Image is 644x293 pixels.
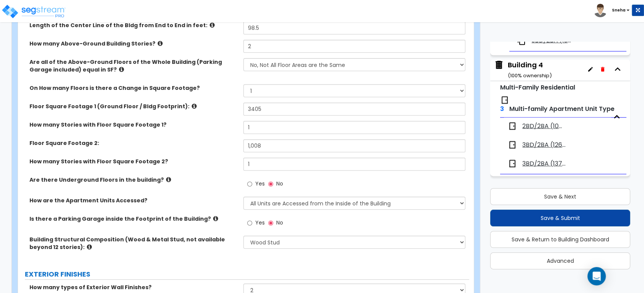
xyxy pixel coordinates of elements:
b: Sneha [612,7,626,13]
div: Building 4 [508,60,552,80]
img: door.png [508,122,517,131]
label: Floor Square Footage 2: [29,139,238,147]
input: No [268,219,273,227]
i: click for more info! [166,177,171,182]
img: door.png [508,140,517,150]
button: Advanced [490,252,630,269]
span: Multi-family Apartment Unit Type [509,104,615,113]
i: click for more info! [119,67,124,72]
label: Are there Underground Floors in the building? [29,176,238,184]
button: Save & Next [490,188,630,205]
div: Open Intercom Messenger [587,267,606,285]
i: click for more info! [158,41,163,46]
span: 3BD/2BA (1376 SF) [522,160,569,168]
label: How are the Apartment Units Accessed? [29,197,238,204]
input: Yes [247,180,252,188]
label: EXTERIOR FINISHES [25,269,469,279]
span: Building 4 [494,60,552,80]
label: How many Above-Ground Building Stories? [29,40,238,47]
span: 2BD/2BA (1085 SF) [522,122,562,131]
button: Save & Return to Building Dashboard [490,231,630,248]
label: Length of the Center Line of the Bldg from End to End in feet: [29,21,238,29]
i: click for more info! [192,103,197,109]
img: door.png [508,159,517,168]
img: logo_pro_r.png [1,4,66,19]
button: Save & Submit [490,210,630,226]
img: door.png [500,96,509,105]
small: Multi-Family Residential [500,83,575,92]
label: How many Stories with Floor Square Footage 1? [29,121,238,129]
i: click for more info! [213,216,218,221]
label: On How many Floors is there a Change in Square Footage? [29,84,238,92]
input: Yes [247,219,252,227]
small: ( 100 % ownership) [508,72,552,79]
i: click for more info! [210,22,215,28]
label: How many types of Exterior Wall Finishes? [29,283,238,291]
span: No [276,219,283,226]
span: Yes [255,219,264,226]
span: Yes [255,180,264,187]
label: Building Structural Composition (Wood & Metal Stud, not available beyond 12 stories): [29,236,238,251]
span: No [276,180,283,187]
i: click for more info! [87,244,92,250]
input: No [268,180,273,188]
label: Is there a Parking Garage inside the Footprint of the Building? [29,215,238,223]
label: Are all of the Above-Ground Floors of the Whole Building (Parking Garage included) equal in SF? [29,58,238,73]
span: 3 [500,104,504,113]
label: Floor Square Footage 1 (Ground Floor / Bldg Footprint): [29,103,238,110]
img: avatar.png [593,4,607,17]
label: How many Stories with Floor Square Footage 2? [29,158,238,165]
span: 3BD/2BA (1262 SF) [522,141,569,150]
img: building.svg [494,60,504,70]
